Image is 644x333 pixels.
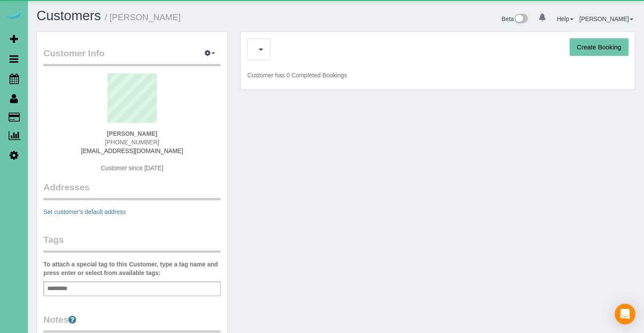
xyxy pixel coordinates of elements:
a: Beta [502,15,528,22]
div: Open Intercom Messenger [615,304,635,324]
legend: Customer Info [43,47,221,66]
a: [PERSON_NAME] [580,15,633,22]
img: New interface [514,14,528,25]
span: [PHONE_NUMBER] [105,139,159,146]
img: Automaid Logo [5,9,22,21]
button: Create Booking [570,38,629,56]
legend: Notes [43,313,221,333]
small: / [PERSON_NAME] [105,12,181,22]
span: Customer since [DATE] [101,165,163,171]
a: Customers [37,8,101,23]
strong: [PERSON_NAME] [107,130,157,137]
a: Help [557,15,573,22]
label: To attach a special tag to this Customer, type a tag name and press enter or select from availabl... [43,260,221,277]
a: Set customer's default address [43,208,126,215]
legend: Tags [43,233,221,253]
a: [EMAIL_ADDRESS][DOMAIN_NAME] [81,147,183,154]
p: Customer has 0 Completed Bookings [247,71,629,79]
